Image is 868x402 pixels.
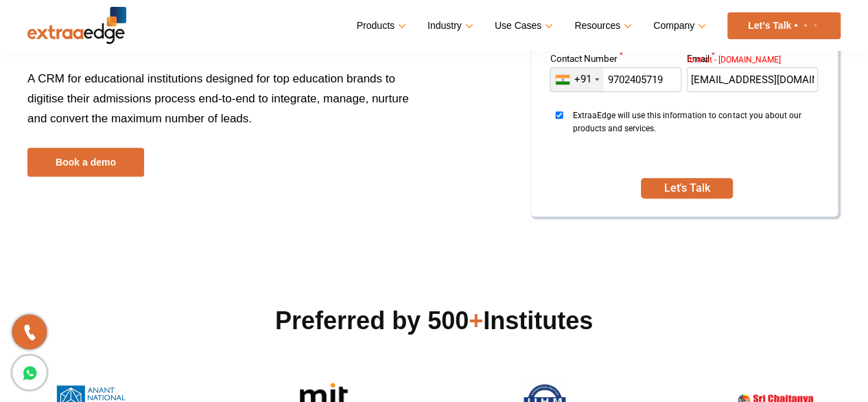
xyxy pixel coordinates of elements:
a: Resources [574,16,629,36]
button: SUBMIT [641,178,733,199]
p: A CRM for educational institutions designed for top education brands to digitise their admissions... [27,69,424,148]
span: + [469,306,483,335]
a: Use Cases [495,16,550,36]
a: Book a demo [27,148,144,177]
input: Enter Email [687,67,819,92]
div: India (भारत): +91 [550,68,603,91]
input: Enter Contact Number [550,67,681,92]
a: Products [357,16,403,36]
label: Contact Number [550,54,681,67]
a: Let’s Talk [727,12,841,39]
div: +91 [574,73,591,86]
input: ExtraaEdge will use this information to contact you about our products and services. [550,111,569,119]
a: Industry [427,16,471,36]
h2: Preferred by 500 Institutes [27,304,841,337]
span: ExtraaEdge will use this information to contact you about our products and services. [573,109,814,161]
a: Company [653,16,703,36]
